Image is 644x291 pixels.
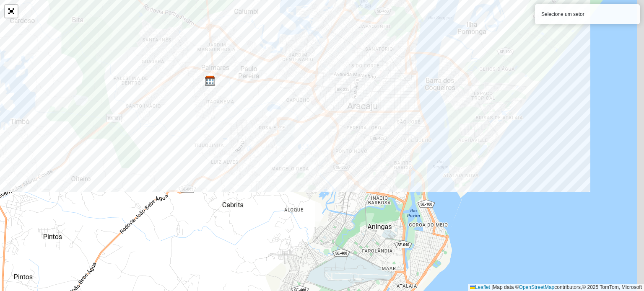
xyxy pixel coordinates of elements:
a: Abrir mapa em tela cheia [5,5,18,18]
div: Selecione um setor [535,4,640,24]
div: Map data © contributors,© 2025 TomTom, Microsoft [468,284,644,291]
span: | [491,284,493,290]
a: Leaflet [470,284,490,290]
a: OpenStreetMap [519,284,555,290]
